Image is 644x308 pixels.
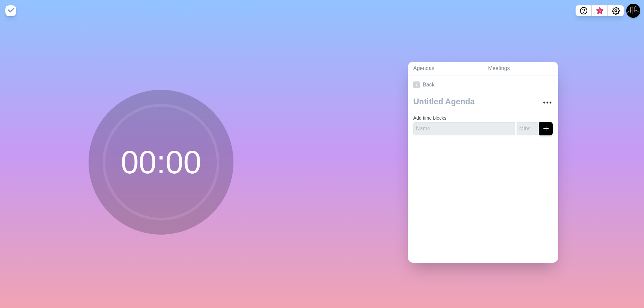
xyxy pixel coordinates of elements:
[408,75,558,94] a: Back
[597,8,602,14] span: 3
[413,115,446,121] label: Add time blocks
[541,96,554,109] button: More
[517,122,538,135] input: Mins
[576,5,592,16] button: Help
[408,62,483,75] a: Agendas
[413,122,515,135] input: Name
[483,62,558,75] a: Meetings
[5,5,16,16] img: timeblocks logo
[608,5,624,16] button: Settings
[592,5,608,16] button: What’s new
